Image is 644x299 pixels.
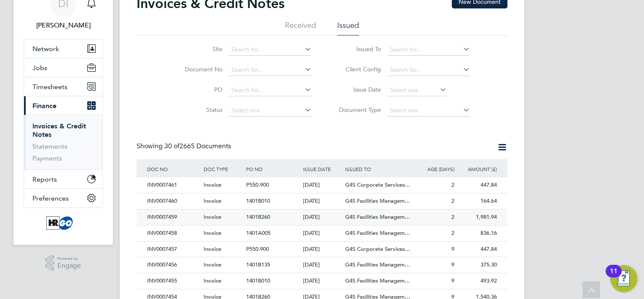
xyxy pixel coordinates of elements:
a: Payments [32,154,62,162]
a: Powered byEngage [46,255,81,271]
div: 1,981.94 [456,209,499,225]
span: G4S Facilities Managem… [345,213,410,220]
div: 164.64 [456,193,499,209]
span: 1401B010 [246,277,270,284]
div: AMOUNT (£) [456,159,499,179]
label: Document No [174,65,223,73]
input: Select one [228,105,311,117]
span: Reports [32,175,57,183]
span: Invoice [204,213,221,220]
button: Preferences [24,189,102,207]
span: 30 of [164,142,180,150]
div: [DATE] [301,177,343,193]
div: INV0007461 [145,177,201,193]
li: Received [285,20,316,35]
li: Issued [337,20,359,35]
div: INV0007456 [145,257,201,273]
input: Search for... [228,44,311,56]
a: Invoices & Credit Notes [32,122,86,139]
label: Site [174,45,223,53]
div: [DATE] [301,273,343,289]
div: 447.84 [456,242,499,257]
span: G4S Facilities Managem… [345,277,410,284]
span: Invoice [204,229,221,236]
label: Status [174,106,223,114]
span: Preferences [32,194,69,202]
button: Timesheets [24,77,102,96]
span: G4S Facilities Managem… [345,229,410,236]
span: 2665 Documents [164,142,231,150]
span: Jobs [32,64,47,72]
div: INV0007458 [145,226,201,241]
label: Issue Date [333,86,381,93]
div: 11 [610,271,617,282]
input: Select one [387,84,447,96]
div: ISSUED TO [343,159,414,179]
div: [DATE] [301,242,343,257]
span: Powered by [57,255,81,262]
input: Search for... [228,84,311,96]
div: [DATE] [301,257,343,273]
div: [DATE] [301,209,343,225]
input: Search for... [387,64,470,76]
span: Invoice [204,261,221,268]
span: 9 [451,277,454,284]
span: 2 [451,181,454,188]
input: Search for... [228,64,311,76]
label: Issued To [333,45,381,53]
span: G4S Facilities Managem… [345,261,410,268]
div: INV0007460 [145,193,201,209]
button: Open Resource Center, 11 new notifications [610,265,637,292]
button: Jobs [24,58,102,77]
span: G4S Facilities Managem… [345,197,410,204]
span: 1401B135 [246,261,270,268]
label: Document Type [333,106,381,114]
button: Finance [24,96,102,115]
div: 447.84 [456,177,499,193]
label: PO [174,86,223,93]
span: 1401B260 [246,213,270,220]
label: Client Config [333,65,381,73]
span: 1401A005 [246,229,271,236]
div: Finance [24,115,102,169]
input: Search for... [387,44,470,56]
input: Select one [387,105,470,117]
span: 2 [451,213,454,220]
span: Timesheets [32,83,67,91]
div: INV0007459 [145,209,201,225]
div: [DATE] [301,193,343,209]
img: hrgoplc-logo-retina.png [46,216,80,230]
span: P550.900 [246,245,269,253]
span: Invoice [204,245,221,253]
span: Invoice [204,197,221,204]
div: 493.92 [456,273,499,289]
div: 836.16 [456,226,499,241]
span: G4S Corporate Services… [345,245,411,253]
div: [DATE] [301,226,343,241]
div: INV0007457 [145,242,201,257]
div: 375.30 [456,257,499,273]
span: 2 [451,197,454,204]
button: Reports [24,170,102,188]
span: Invoice [204,181,221,188]
div: DOC NO [145,159,201,179]
button: Network [24,39,102,58]
div: PO NO [244,159,301,179]
div: Showing [137,142,233,151]
span: Invoice [204,277,221,284]
span: Finance [32,102,56,110]
div: ISSUE DATE [301,159,343,179]
div: INV0007455 [145,273,201,289]
span: Dreena Ibbetson [24,20,103,30]
a: Statements [32,142,67,150]
a: Go to home page [24,216,103,230]
span: 2 [451,229,454,236]
div: AGE (DAYS) [414,159,456,179]
span: P550.900 [246,181,269,188]
span: Engage [57,262,81,269]
span: 9 [451,261,454,268]
span: 9 [451,245,454,253]
div: DOC TYPE [201,159,244,179]
span: G4S Corporate Services… [345,181,411,188]
span: 1401B010 [246,197,270,204]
